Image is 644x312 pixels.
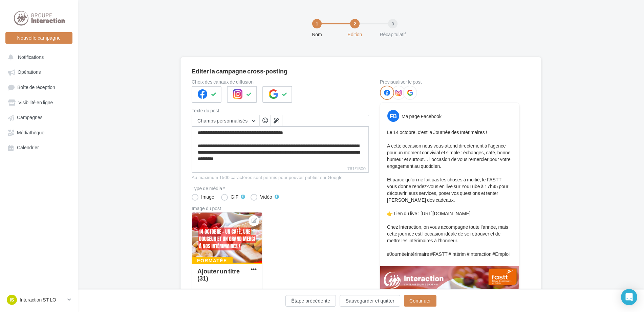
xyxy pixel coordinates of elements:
a: Médiathèque [4,126,74,138]
div: GIF [231,195,238,199]
span: Opérations [18,69,41,75]
p: Interaction ST LO [20,296,65,303]
div: Edition [333,31,377,38]
button: Étape précédente [285,295,336,307]
button: Sauvegarder et quitter [340,295,400,307]
label: Type de média * [192,186,369,191]
button: Nouvelle campagne [5,32,72,44]
label: 761/1500 [192,165,369,173]
div: Au maximum 1500 caractères sont permis pour pouvoir publier sur Google [192,175,369,181]
div: Image [201,195,214,199]
a: IS Interaction ST LO [5,293,72,306]
div: Formatée [192,257,233,264]
div: 1 [312,19,322,28]
button: Champs personnalisés [192,115,259,127]
span: Médiathèque [17,130,44,135]
span: Boîte de réception [17,84,55,90]
span: Notifications [18,54,44,60]
div: Nom [295,31,339,38]
span: Champs personnalisés [197,118,248,124]
div: Image du post [192,206,369,211]
a: Campagnes [4,111,74,123]
div: 3 [388,19,398,28]
button: Notifications [4,51,71,63]
div: Vidéo [260,195,272,199]
div: Prévisualiser le post [380,80,519,84]
a: Boîte de réception [4,81,74,93]
div: Ma page Facebook [402,113,442,120]
div: Editer la campagne cross-posting [192,68,287,74]
label: Texte du post [192,108,369,113]
div: Open Intercom Messenger [621,289,637,305]
div: FB [387,110,399,122]
div: Ajouter un titre (31) [197,267,240,282]
div: Récapitulatif [371,31,414,38]
button: Continuer [404,295,436,307]
label: Choix des canaux de diffusion [192,80,369,84]
a: Visibilité en ligne [4,96,74,108]
div: 2 [350,19,360,28]
span: IS [9,296,14,303]
a: Calendrier [4,141,74,153]
span: Calendrier [17,145,39,151]
a: Opérations [4,66,74,78]
p: Le 14 octobre, c’est la Journée des Intérimaires ! A cette occasion nous vous attend directement ... [387,129,512,258]
span: Visibilité en ligne [18,99,53,105]
span: Campagnes [17,115,43,120]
